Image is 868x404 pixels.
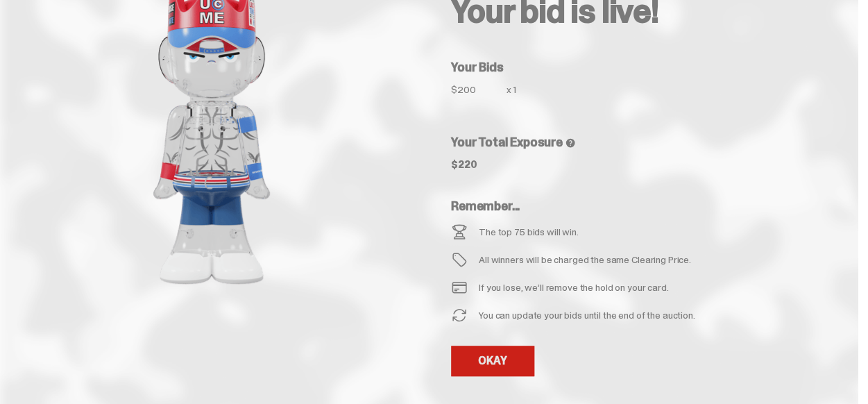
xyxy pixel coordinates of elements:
div: You can update your bids until the end of the auction. [479,310,695,320]
h5: Your Total Exposure [451,136,813,149]
div: $200 [451,85,507,94]
div: x 1 [507,85,529,103]
a: OKAY [451,346,534,376]
h5: Remember... [451,200,724,212]
div: If you lose, we’ll remove the hold on your card. [479,283,668,292]
div: All winners will be charged the same Clearing Price. [479,255,724,264]
h5: Your Bids [451,61,813,74]
div: $220 [451,160,477,169]
div: The top 75 bids will win. [479,227,579,237]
